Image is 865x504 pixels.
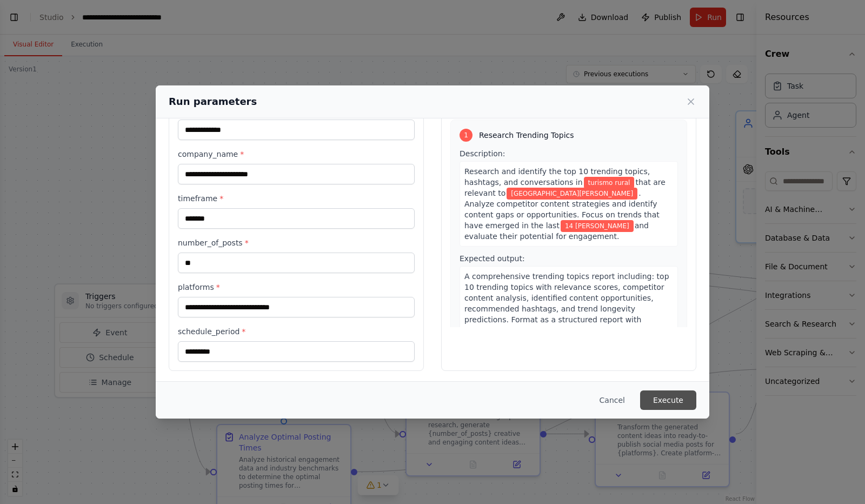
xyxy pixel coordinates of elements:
span: Description: [460,149,505,158]
label: timeframe [178,193,415,204]
span: Variable: industry [584,177,635,189]
button: Cancel [591,390,634,410]
span: Research and identify the top 10 trending topics, hashtags, and conversations in [464,167,650,187]
button: Execute [640,390,696,410]
span: Research Trending Topics [479,130,574,141]
span: Variable: timeframe [561,220,634,232]
label: number_of_posts [178,237,415,248]
h2: Run parameters [169,94,257,109]
span: A comprehensive trending topics report including: top 10 trending topics with relevance scores, c... [464,272,669,335]
label: platforms [178,282,415,293]
label: company_name [178,149,415,160]
span: Expected output: [460,254,525,263]
span: Variable: company_name [507,188,637,200]
div: 1 [460,129,473,142]
label: schedule_period [178,326,415,337]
